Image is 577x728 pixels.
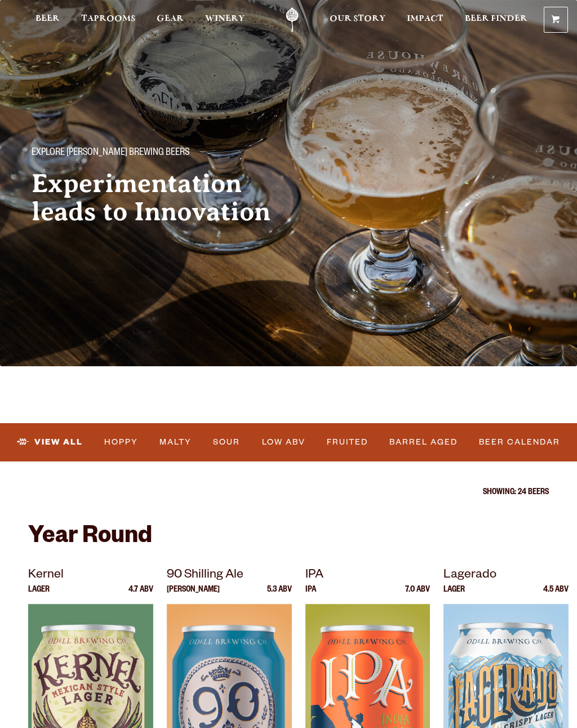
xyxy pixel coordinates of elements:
[271,7,313,33] a: Odell Home
[208,429,245,455] a: Sour
[322,7,393,33] a: Our Story
[155,429,196,455] a: Malty
[305,586,316,604] p: IPA
[322,429,372,455] a: Fruited
[407,14,443,23] span: Impact
[28,7,67,33] a: Beer
[305,566,430,586] p: IPA
[167,586,220,604] p: [PERSON_NAME]
[474,429,565,455] a: Beer Calendar
[157,14,184,23] span: Gear
[465,14,527,23] span: Beer Finder
[35,14,60,23] span: Beer
[28,525,549,552] h2: Year Round
[32,146,189,161] span: Explore [PERSON_NAME] Brewing Beers
[128,586,153,604] p: 4.7 ABV
[443,586,465,604] p: Lager
[198,7,252,33] a: Winery
[330,14,385,23] span: Our Story
[205,14,245,23] span: Winery
[400,7,451,33] a: Impact
[74,7,143,33] a: Taprooms
[385,429,462,455] a: Barrel Aged
[12,429,87,455] a: View All
[28,566,153,586] p: Kernel
[149,7,191,33] a: Gear
[543,586,569,604] p: 4.5 ABV
[28,489,549,498] p: Showing: 24 Beers
[32,170,275,226] h2: Experimentation leads to Innovation
[443,566,569,586] p: Lagerado
[258,429,310,455] a: Low ABV
[267,586,292,604] p: 5.3 ABV
[100,429,143,455] a: Hoppy
[405,586,430,604] p: 7.0 ABV
[167,566,292,586] p: 90 Shilling Ale
[81,14,135,23] span: Taprooms
[458,7,535,33] a: Beer Finder
[28,586,50,604] p: Lager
